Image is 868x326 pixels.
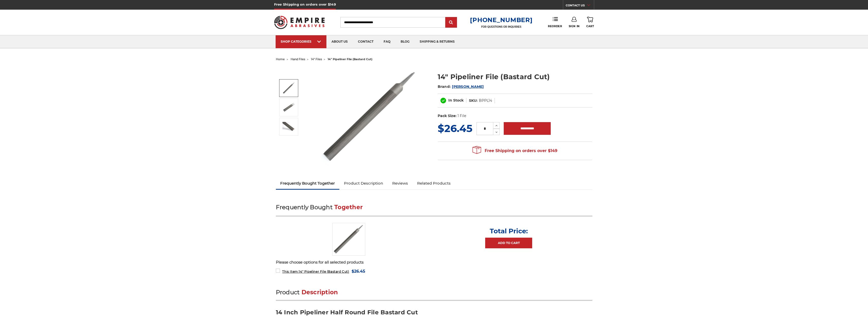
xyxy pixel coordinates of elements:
dt: SKU: [469,98,478,103]
img: half round pipeline file [282,103,295,112]
span: 14" Pipeliner File (Bastard Cut) [282,270,349,273]
span: $26.45 [352,268,365,275]
img: 14 inch pipeliner file [332,223,365,256]
p: Total Price: [490,227,528,235]
dt: Pack Size: [438,113,456,119]
a: Product Description [339,178,388,189]
h1: 14" Pipeliner File (Bastard Cut) [438,72,592,82]
a: blog [396,35,415,48]
a: home [276,57,285,61]
a: Add to Cart [485,238,532,248]
a: faq [378,35,396,48]
a: Cart [586,17,594,28]
a: Related Products [413,178,455,189]
span: In Stock [448,98,464,103]
input: Submit [446,18,456,28]
a: hand files [291,57,305,61]
a: CONTACT US [566,3,594,10]
img: Empire Abrasives [274,12,325,32]
span: Product [276,289,300,296]
a: 14" files [311,57,322,61]
a: [PERSON_NAME] [452,84,484,89]
a: Frequently Bought Together [276,178,340,189]
span: Together [334,204,363,211]
p: Please choose options for all selected products [276,259,592,265]
dd: 1 File [457,113,466,119]
div: SHOP CATEGORIES [281,40,321,43]
a: Reviews [388,178,413,189]
span: 14" pipeliner file (bastard cut) [328,57,372,61]
span: Free Shipping on orders over $149 [472,146,557,156]
span: Brand: [438,84,451,89]
a: contact [353,35,378,48]
span: $26.45 [438,122,472,135]
a: Reorder [548,17,562,28]
h3: 14 Inch Pipeliner Half Round File Bastard Cut [276,308,592,320]
p: FOR QUESTIONS OR INQUIRIES [470,25,532,28]
span: Cart [586,25,594,28]
span: Frequently Bought [276,204,333,211]
img: 14 inch pipeliner file [319,67,421,167]
a: about us [326,35,353,48]
span: Description [302,289,338,296]
dd: BPPL14 [479,98,492,103]
strong: This Item: [282,270,299,273]
span: Reorder [548,25,562,28]
img: 14" half round bastard pipe line file with single cut teeth [282,122,295,132]
a: [PHONE_NUMBER] [470,16,532,24]
span: Sign In [569,25,580,28]
img: 14 inch pipeliner file [282,82,295,94]
a: shipping & returns [415,35,460,48]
